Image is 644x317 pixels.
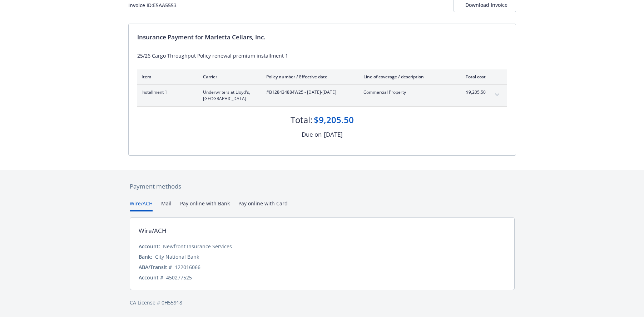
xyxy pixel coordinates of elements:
div: Newfront Insurance Services [163,243,232,250]
div: Account: [139,243,160,250]
div: 450277525 [166,274,192,281]
div: [DATE] [324,130,343,139]
div: Line of coverage / description [363,74,447,80]
div: Due on [302,130,322,139]
button: Mail [161,200,172,211]
div: Account # [139,274,163,281]
button: Pay online with Card [238,200,288,211]
div: Wire/ACH [139,226,167,235]
div: Invoice ID: E5AA5553 [128,1,177,9]
span: Commercial Property [363,89,447,96]
button: Wire/ACH [130,200,153,211]
div: ABA/Transit # [139,263,172,271]
div: $9,205.50 [314,114,354,126]
span: Underwriters at Lloyd's, [GEOGRAPHIC_DATA] [203,89,255,102]
div: Item [142,74,192,80]
div: Installment 1Underwriters at Lloyd's, [GEOGRAPHIC_DATA]#B128434884W25 - [DATE]-[DATE]Commercial P... [137,85,507,106]
div: Bank: [139,253,152,260]
button: Pay online with Bank [180,200,230,211]
div: Carrier [203,74,255,80]
span: $9,205.50 [459,89,486,96]
div: Total cost [459,74,486,80]
button: expand content [491,89,503,101]
div: CA License # 0H55918 [130,299,515,306]
div: 25/26 Cargo Throughput Policy renewal premium installment 1 [137,52,507,59]
div: Total: [291,114,312,126]
span: Installment 1 [142,89,192,96]
span: #B128434884W25 - [DATE]-[DATE] [266,89,352,96]
div: Payment methods [130,182,515,191]
div: Policy number / Effective date [266,74,352,80]
div: Insurance Payment for Marietta Cellars, Inc. [137,33,507,42]
div: City National Bank [155,253,199,260]
div: 122016066 [175,263,200,271]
